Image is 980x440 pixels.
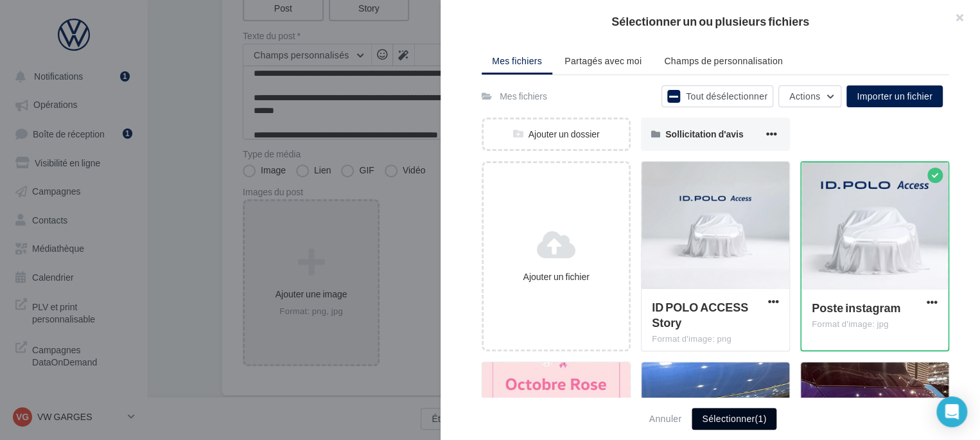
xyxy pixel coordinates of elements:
span: ID POLO ACCESS Story [652,300,748,330]
button: Annuler [644,411,687,427]
div: Format d'image: png [652,333,779,345]
button: Tout désélectionner [661,85,773,107]
span: Importer un fichier [857,91,932,101]
h2: Sélectionner un ou plusieurs fichiers [461,15,959,27]
button: Importer un fichier [846,85,943,107]
div: Ajouter un fichier [489,270,624,283]
div: Format d'image: jpg [812,319,938,330]
div: Mes fichiers [500,90,547,103]
div: Ajouter un dossier [484,128,629,141]
span: Champs de personnalisation [664,55,783,66]
span: Poste instagram [812,301,900,315]
span: Mes fichiers [492,55,542,66]
button: Sélectionner(1) [692,408,776,430]
span: Partagés avec moi [564,55,642,66]
div: Open Intercom Messenger [936,396,967,427]
span: Actions [789,91,820,101]
button: Actions [778,85,841,107]
span: Sollicitation d'avis [665,128,743,139]
span: (1) [755,413,766,424]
